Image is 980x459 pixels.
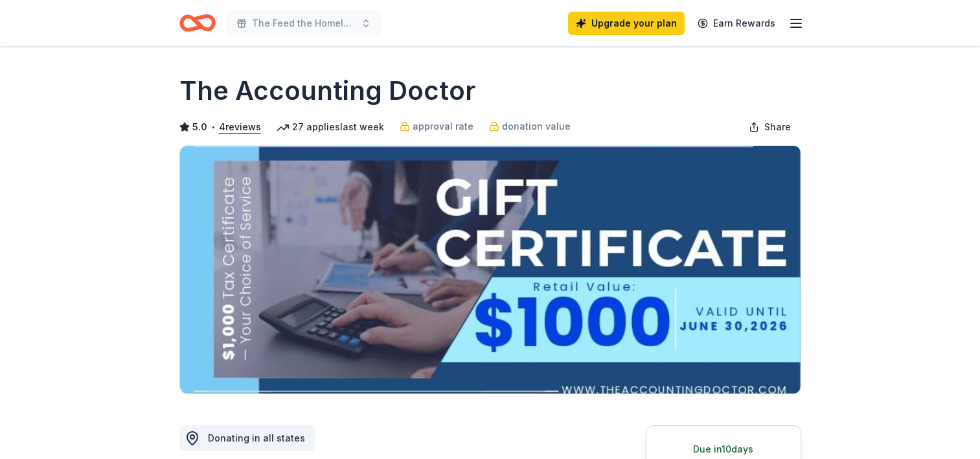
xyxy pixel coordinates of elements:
[764,119,791,135] span: Share
[690,12,783,35] a: Earn Rewards
[179,8,216,38] a: Home
[662,441,785,457] div: Due in 10 days
[277,119,384,135] div: 27 applies last week
[192,119,207,135] span: 5.0
[211,122,215,132] span: •
[179,73,475,109] h1: The Accounting Doctor
[252,16,356,31] span: The Feed the Homeless Community Event
[226,10,382,36] button: The Feed the Homeless Community Event
[180,146,801,394] img: Image for The Accounting Doctor
[413,119,473,134] span: approval rate
[738,114,801,140] button: Share
[400,119,473,134] a: approval rate
[219,119,261,135] button: 4reviews
[489,119,571,134] a: donation value
[502,119,571,134] span: donation value
[568,12,685,35] a: Upgrade your plan
[208,432,305,443] span: Donating in all states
